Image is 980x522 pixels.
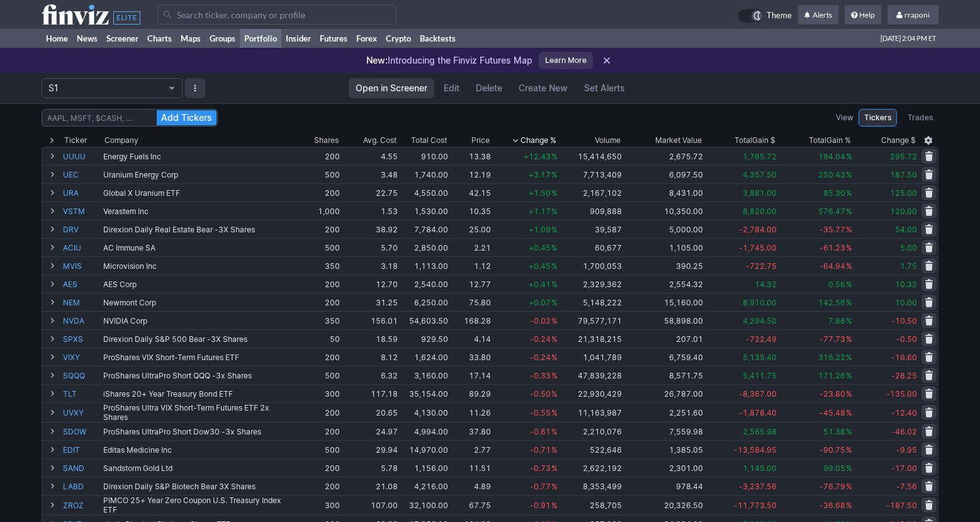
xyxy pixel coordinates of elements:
td: 12.70 [341,275,399,293]
div: Expand All [42,134,62,147]
td: 4,130.00 [399,402,449,422]
div: Ticker [64,134,87,147]
span: 4,357.50 [743,170,777,179]
span: 8,910.00 [743,298,777,307]
button: Add Tickers [157,110,217,125]
span: -722.49 [746,334,777,344]
span: 3,881.00 [743,188,777,198]
span: % [846,298,852,307]
td: 12.77 [449,275,492,293]
td: 200 [296,183,341,201]
div: Shares [314,134,339,147]
span: -28.25 [891,371,917,380]
a: UUUU [63,147,101,165]
span: -0.50 [896,334,917,344]
div: Energy Fuels Inc [103,152,295,161]
span: -0.02 [530,316,551,326]
span: % [551,353,558,362]
span: 295.72 [890,152,917,161]
span: 7.86 [828,316,845,326]
a: Home [42,29,72,48]
span: -12.40 [891,408,917,417]
td: 26,787.00 [623,384,704,402]
div: Uranium Energy Corp [103,170,295,179]
td: 207.01 [623,329,704,348]
span: 85.30 [823,188,845,198]
p: Introducing the Finviz Futures Map [366,54,532,67]
td: 1,105.00 [623,238,704,256]
a: VIXY [63,348,101,366]
a: MVIS [63,257,101,275]
a: SQQQ [63,366,101,384]
span: +0.45 [529,243,551,252]
td: 390.25 [623,256,704,275]
a: rraponi [887,5,938,25]
td: 1,113.00 [399,256,449,275]
span: -0.50 [530,389,551,399]
span: 2,565.98 [743,427,777,436]
td: 29.94 [341,440,399,458]
a: UVXY [63,403,101,422]
span: % [846,243,852,252]
span: Change % [521,134,556,147]
td: 200 [296,293,341,311]
a: Futures [315,29,352,48]
span: % [551,207,558,216]
div: ProShares Ultra VIX Short-Term Futures ETF 2x Shares [103,403,295,422]
span: 0.56 [828,280,845,289]
div: Global X Uranium ETF [103,188,295,198]
td: 910.00 [399,147,449,165]
a: Crypto [381,29,415,48]
td: 200 [296,422,341,440]
span: -1,745.00 [739,243,777,252]
td: 31.25 [341,293,399,311]
span: 4,294.50 [743,316,777,326]
a: Theme [738,9,792,23]
span: -45.48 [819,408,845,417]
span: [DATE] 2:04 PM ET [881,29,936,48]
span: -0.55 [530,408,551,417]
div: Avg. Cost [363,134,397,147]
a: TLT [63,385,101,402]
td: 47,839,228 [559,366,623,384]
td: 2.77 [449,440,492,458]
span: +1.09 [529,225,551,234]
div: NVIDIA Corp [103,316,295,326]
span: -13,584.95 [734,445,777,455]
span: -10.50 [891,316,917,326]
span: Open in Screener [356,82,427,94]
div: Editas Medicine Inc [103,445,295,455]
td: 2,675.72 [623,147,704,165]
span: 54.00 [895,225,917,234]
div: Price [471,134,490,147]
a: Set Alerts [577,78,632,98]
label: View [836,111,853,124]
span: Trades [908,111,933,124]
span: % [551,188,558,198]
div: Total Cost [411,134,447,147]
div: Company [104,134,138,147]
td: 14,970.00 [399,440,449,458]
span: -0.71 [530,445,551,455]
td: 200 [296,275,341,293]
a: Backtests [415,29,460,48]
td: 500 [296,440,341,458]
td: 2,850.00 [399,238,449,256]
td: 6.32 [341,366,399,384]
td: 200 [296,458,341,477]
a: LABD [63,477,101,495]
span: Market Value [655,134,702,147]
td: 1,041,789 [559,348,623,366]
span: % [551,427,558,436]
div: Microvision Inc [103,261,295,271]
td: 13.38 [449,147,492,165]
span: -2,784.00 [739,225,777,234]
span: +0.45 [529,261,551,271]
td: 8.12 [341,348,399,366]
span: 14.32 [755,280,777,289]
span: Delete [476,82,502,94]
td: 200 [296,402,341,422]
span: -77.73 [819,334,845,344]
td: 500 [296,165,341,183]
a: Portfolio [240,29,281,48]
